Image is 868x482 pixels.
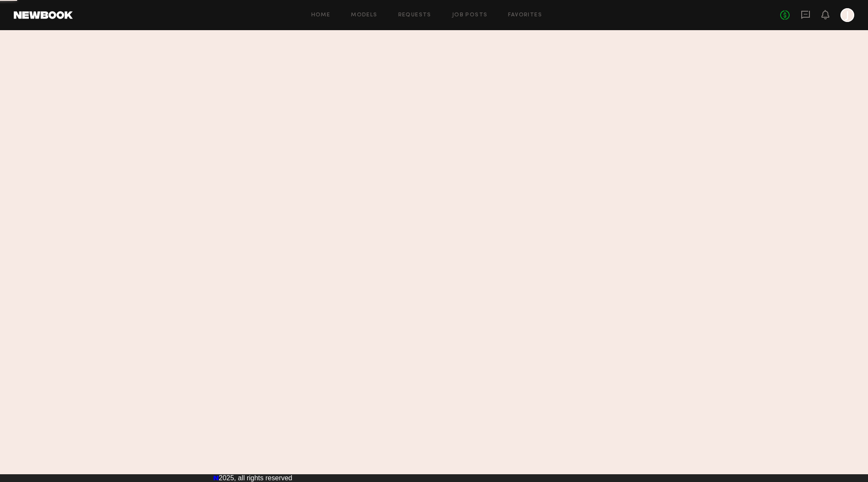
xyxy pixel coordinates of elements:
[840,8,854,22] a: J
[508,12,542,18] a: Favorites
[311,12,331,18] a: Home
[219,474,292,482] span: 2025, all rights reserved
[398,12,431,18] a: Requests
[351,12,377,18] a: Models
[452,12,488,18] a: Job Posts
